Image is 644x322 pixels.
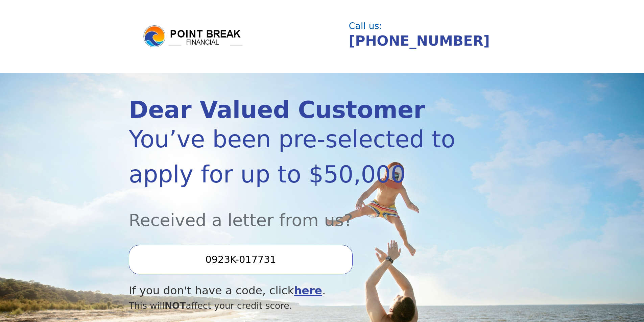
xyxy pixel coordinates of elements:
div: If you don't have a code, click . [129,282,457,299]
a: [PHONE_NUMBER] [349,33,490,49]
div: Received a letter from us? [129,192,457,233]
div: Call us: [349,22,510,30]
a: here [294,284,322,297]
div: Dear Valued Customer [129,98,457,122]
img: logo.png [142,24,244,49]
div: You’ve been pre-selected to apply for up to $50,000 [129,122,457,192]
span: NOT [165,300,186,311]
div: This will affect your credit score. [129,299,457,313]
input: Enter your Offer Code: [129,245,353,274]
